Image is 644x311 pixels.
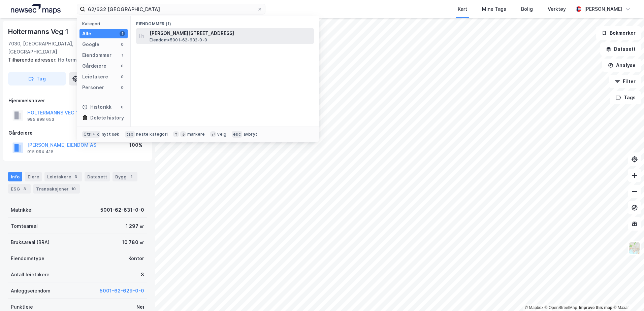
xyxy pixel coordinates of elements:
div: Mine Tags [482,5,506,13]
div: 3 [141,271,144,279]
div: Ctrl + k [82,131,100,138]
div: tab [125,131,135,138]
div: 3 [21,185,28,192]
div: Google [82,40,99,48]
div: 1 297 ㎡ [126,222,144,230]
div: Bolig [521,5,533,13]
div: 0 [120,85,125,90]
div: 0 [120,42,125,47]
div: 3 [72,173,79,180]
div: Tomteareal [11,222,38,230]
div: 915 994 415 [27,149,54,154]
div: Antall leietakere [11,271,50,279]
div: Gårdeiere [8,129,147,137]
div: Holtermanns Veg 1 [8,26,70,37]
div: Anleggseiendom [11,287,51,295]
button: Analyse [602,59,641,72]
a: Mapbox [525,305,543,310]
a: OpenStreetMap [545,305,577,310]
div: Info [8,172,22,181]
div: Transaksjoner [33,184,80,194]
div: Kart [458,5,467,13]
div: 10 780 ㎡ [122,238,144,246]
div: Delete history [90,114,124,122]
div: 10 [70,185,77,192]
div: 1 [120,31,125,36]
div: Leietakere [82,73,108,81]
button: Filter [609,75,641,88]
div: 0 [120,63,125,69]
div: Eiendommer [82,51,111,59]
div: nytt søk [102,132,120,137]
button: 5001-62-629-0-0 [100,287,144,295]
div: [PERSON_NAME] [584,5,622,13]
div: Verktøy [548,5,566,13]
iframe: Chat Widget [610,279,644,311]
div: Leietakere [44,172,82,181]
div: Holtermanns Veg 3 [8,56,141,64]
div: 100% [129,141,142,149]
div: Eiendommer (1) [131,16,319,28]
button: Bokmerker [596,26,641,40]
div: 995 998 653 [27,117,54,122]
div: markere [187,132,205,137]
button: Datasett [600,42,641,56]
div: Matrikkel [11,206,33,214]
img: Z [628,242,641,254]
div: Historikk [82,103,111,111]
div: Datasett [85,172,110,181]
div: Eiere [25,172,42,181]
div: 0 [120,104,125,110]
div: esc [232,131,242,138]
div: 1 [120,53,125,58]
input: Søk på adresse, matrikkel, gårdeiere, leietakere eller personer [85,4,257,14]
div: Kategori [82,21,128,26]
a: Improve this map [579,305,612,310]
div: neste kategori [136,132,168,137]
span: Tilhørende adresser: [8,57,58,63]
div: Kontor [128,254,144,263]
div: 5001-62-631-0-0 [100,206,144,214]
div: velg [217,132,226,137]
div: Hjemmelshaver [8,97,147,105]
span: Eiendom • 5001-62-632-0-0 [150,37,207,43]
div: Personer [82,83,104,92]
div: Eiendomstype [11,254,44,263]
div: Punktleie [11,303,33,311]
div: 7030, [GEOGRAPHIC_DATA], [GEOGRAPHIC_DATA] [8,40,95,56]
img: logo.a4113a55bc3d86da70a041830d287a7e.svg [11,4,61,14]
span: [PERSON_NAME][STREET_ADDRESS] [150,29,311,37]
div: ESG [8,184,31,194]
div: Bygg [112,172,137,181]
div: Alle [82,30,91,38]
div: 0 [120,74,125,79]
div: 1 [128,173,135,180]
div: avbryt [244,132,257,137]
button: Tags [610,91,641,104]
button: Tag [8,72,66,85]
div: Nei [136,303,144,311]
div: Gårdeiere [82,62,106,70]
div: Bruksareal (BRA) [11,238,50,246]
